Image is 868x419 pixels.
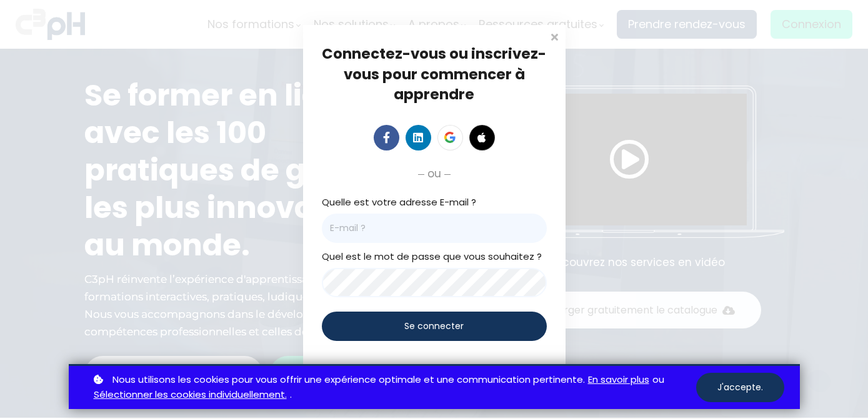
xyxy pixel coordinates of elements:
[427,165,441,182] span: ou
[91,372,696,403] p: ou .
[112,372,585,388] span: Nous utilisons les cookies pour vous offrir une expérience optimale et une communication pertinente.
[6,392,134,419] iframe: chat widget
[346,362,379,374] span: Compte
[696,373,784,402] button: J'accepte.
[404,320,464,333] span: Se connecter
[322,362,379,374] a: CréérCompte
[322,44,546,104] span: Connectez-vous ou inscrivez-vous pour commencer à apprendre
[94,387,287,403] a: Sélectionner les cookies individuellement.
[457,362,547,374] a: Mot de passe oublié ?
[322,214,547,243] input: E-mail ?
[588,372,649,388] a: En savoir plus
